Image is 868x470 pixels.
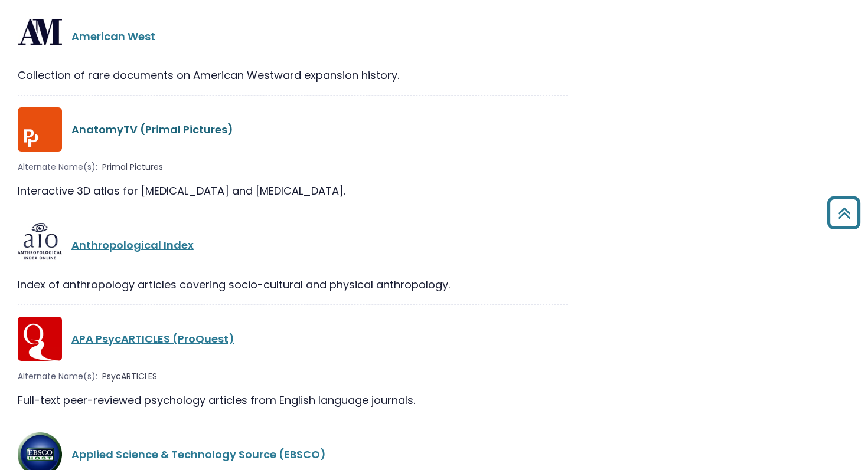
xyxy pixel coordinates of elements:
span: Primal Pictures [102,161,163,173]
div: Index of anthropology articles covering socio-cultural and physical anthropology. [18,277,568,292]
span: Alternate Name(s): [18,161,97,173]
a: Anthropological Index [71,238,194,252]
a: Back to Top [823,202,865,224]
div: Interactive 3D atlas for [MEDICAL_DATA] and [MEDICAL_DATA]. [18,183,568,199]
a: American West [71,29,155,44]
span: PsycARTICLES [102,370,157,383]
a: AnatomyTV (Primal Pictures) [71,122,233,137]
a: Applied Science & Technology Source (EBSCO) [71,447,326,462]
a: APA PsycARTICLES (ProQuest) [71,331,234,346]
div: Full-text peer-reviewed psychology articles from English language journals. [18,392,568,408]
div: Collection of rare documents on American Westward expansion history. [18,67,568,83]
span: Alternate Name(s): [18,370,97,383]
